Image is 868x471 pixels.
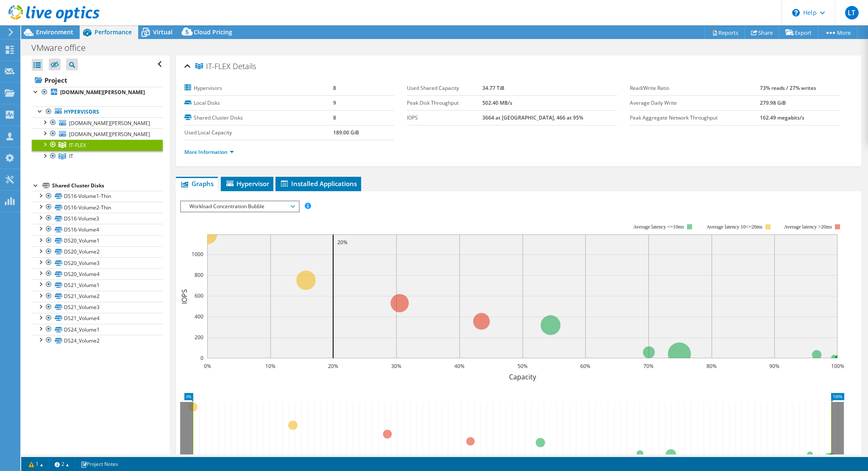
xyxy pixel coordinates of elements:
[509,372,536,382] text: Capacity
[32,191,163,202] a: DS16-Volume1-Thin
[580,362,590,370] text: 60%
[333,99,336,106] b: 9
[184,114,333,122] label: Shared Cluster Disks
[517,362,528,370] text: 50%
[23,459,49,469] a: 1
[760,99,786,106] b: 279.98 GiB
[328,362,338,370] text: 20%
[818,26,857,39] a: More
[195,334,203,341] text: 200
[769,362,779,370] text: 90%
[784,224,832,230] text: Average latency >20ms
[184,148,234,156] a: More Information
[69,153,73,160] span: IT
[32,213,163,224] a: DS16-Volume3
[60,89,145,96] b: [DOMAIN_NAME][PERSON_NAME]
[195,62,231,71] span: IT-FLEX
[185,201,294,212] span: Workload Concentration Bubble
[32,151,163,162] a: IT
[407,99,482,107] label: Peak Disk Throughput
[200,354,203,362] text: 0
[49,459,75,469] a: 2
[195,292,203,299] text: 600
[630,99,760,107] label: Average Daily Write
[704,26,745,39] a: Reports
[69,142,86,149] span: IT-FLEX
[760,84,816,92] b: 73% reads / 27% writes
[333,129,359,136] b: 189.00 GiB
[180,289,189,304] text: IOPS
[32,257,163,268] a: DS20_Volume3
[707,224,762,230] tspan: Average latency 10<=20ms
[32,335,163,346] a: DS24_Volume2
[32,117,163,128] a: [DOMAIN_NAME][PERSON_NAME]
[779,26,818,39] a: Export
[69,120,150,127] span: [DOMAIN_NAME][PERSON_NAME]
[630,84,760,92] label: Read/Write Ratio
[32,235,163,246] a: DS20_Volume1
[32,324,163,335] a: DS24_Volume1
[482,99,512,106] b: 502.40 MB/s
[630,114,760,122] label: Peak Aggregate Network Throughput
[203,362,211,370] text: 0%
[454,362,465,370] text: 40%
[32,202,163,213] a: DS16-Volume2-Thin
[265,362,275,370] text: 10%
[760,114,804,121] b: 162.49 megabits/s
[32,302,163,313] a: DS21_Volume3
[32,313,163,324] a: DS21_Volume4
[233,61,256,71] span: Details
[225,179,269,188] span: Hypervisor
[28,43,99,53] h1: VMware office
[333,114,336,121] b: 8
[192,251,203,258] text: 1000
[643,362,654,370] text: 70%
[32,291,163,302] a: DS21_Volume2
[32,106,163,117] a: Hypervisors
[337,239,348,246] text: 20%
[32,128,163,139] a: [DOMAIN_NAME][PERSON_NAME]
[180,179,214,188] span: Graphs
[280,179,357,188] span: Installed Applications
[831,362,844,370] text: 100%
[32,279,163,290] a: DS21_Volume1
[482,84,504,92] b: 34.77 TiB
[845,6,859,20] span: LT
[391,362,401,370] text: 30%
[194,28,232,36] span: Cloud Pricing
[36,28,73,36] span: Environment
[95,28,132,36] span: Performance
[184,84,333,92] label: Hypervisors
[792,9,800,17] svg: \n
[633,224,684,230] tspan: Average latency <=10ms
[75,459,124,469] a: Project Notes
[745,26,779,39] a: Share
[184,128,333,137] label: Used Local Capacity
[32,246,163,257] a: DS20_Volume2
[707,362,717,370] text: 80%
[69,131,150,138] span: [DOMAIN_NAME][PERSON_NAME]
[482,114,583,121] b: 3664 at [GEOGRAPHIC_DATA], 466 at 95%
[407,114,482,122] label: IOPS
[32,87,163,98] a: [DOMAIN_NAME][PERSON_NAME]
[333,84,336,92] b: 8
[52,181,163,191] div: Shared Cluster Disks
[407,84,482,92] label: Used Shared Capacity
[32,224,163,235] a: DS16-Volume4
[32,73,163,87] a: Project
[153,28,172,36] span: Virtual
[195,313,203,320] text: 400
[195,271,203,279] text: 800
[32,268,163,279] a: DS20_Volume4
[32,139,163,150] a: IT-FLEX
[184,99,333,107] label: Local Disks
